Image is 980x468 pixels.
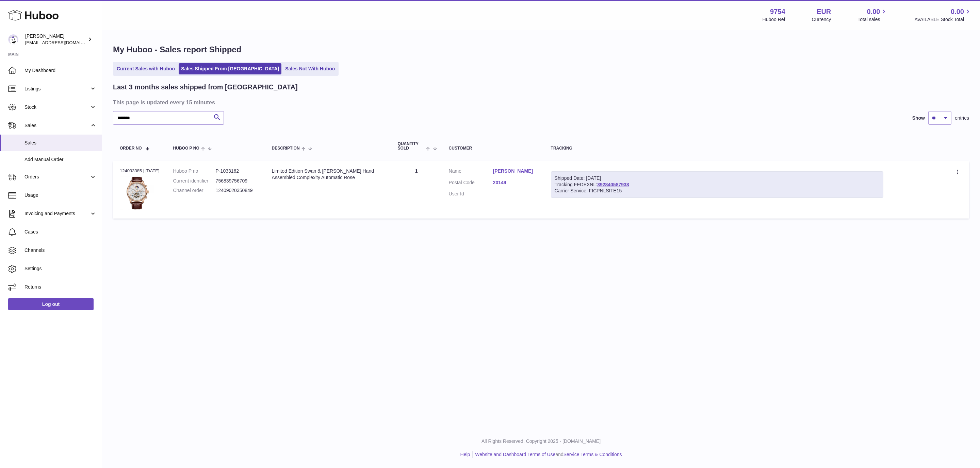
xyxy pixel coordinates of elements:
span: Sales [24,122,89,129]
span: Returns [24,284,97,290]
a: Website and Dashboard Terms of Use [475,452,555,457]
a: [PERSON_NAME] [493,168,537,174]
div: Limited Edition Swan & [PERSON_NAME] Hand Assembled Complexity Automatic Rose [272,168,384,181]
div: Currency [812,16,831,23]
a: Service Terms & Conditions [563,452,622,457]
span: Channels [24,247,97,254]
span: [EMAIL_ADDRESS][DOMAIN_NAME] [25,40,100,45]
dt: User Id [449,191,493,197]
span: 0.00 [951,7,964,16]
a: 392840587938 [597,182,629,187]
a: Log out [8,298,94,310]
a: Sales Not With Huboo [283,63,337,74]
div: [PERSON_NAME] [25,33,86,46]
span: Description [272,146,300,151]
h3: This page is updated every 15 minutes [113,99,967,106]
p: All Rights Reserved. Copyright 2025 - [DOMAIN_NAME] [108,438,975,445]
div: 124093385 | [DATE] [120,168,160,174]
div: Tracking FEDEXNL: [551,171,884,198]
div: Tracking [551,146,884,151]
dt: Channel order [173,187,216,194]
a: Sales Shipped From [GEOGRAPHIC_DATA] [179,63,281,74]
span: AVAILABLE Stock Total [914,16,972,23]
span: Listings [24,86,89,92]
img: 97541756811602.jpg [120,176,154,210]
dd: P-1033162 [216,168,258,174]
div: Carrier Service: FICPNLSITE15 [555,188,880,194]
span: Sales [24,140,97,146]
span: Stock [24,104,89,110]
span: Orders [24,174,89,180]
span: 0.00 [867,7,880,16]
span: Add Manual Order [24,156,97,163]
span: Huboo P no [173,146,199,151]
div: Customer [449,146,537,151]
strong: EUR [817,7,831,16]
a: 20149 [493,179,537,186]
dt: Huboo P no [173,168,216,174]
a: 0.00 AVAILABLE Stock Total [914,7,972,23]
span: Order No [120,146,142,151]
dt: Current identifier [173,178,216,184]
span: Usage [24,192,97,198]
span: Settings [24,265,97,272]
div: Shipped Date: [DATE] [555,175,880,181]
span: Quantity Sold [398,142,425,151]
span: Total sales [857,16,888,23]
span: Invoicing and Payments [24,210,89,217]
h1: My Huboo - Sales report Shipped [113,44,969,55]
span: entries [955,115,969,121]
li: and [473,451,622,458]
dd: 12409020350849 [216,187,258,194]
span: My Dashboard [24,67,97,74]
strong: 9754 [770,7,785,16]
label: Show [912,115,925,121]
a: Current Sales with Huboo [114,63,177,74]
div: Huboo Ref [763,16,785,23]
h2: Last 3 months sales shipped from [GEOGRAPHIC_DATA] [113,83,298,92]
span: Cases [24,229,97,235]
img: info@fieldsluxury.london [8,34,18,45]
td: 1 [391,161,442,219]
dt: Name [449,168,493,176]
dd: 756839756709 [216,178,258,184]
a: Help [460,452,470,457]
a: 0.00 Total sales [857,7,888,23]
dt: Postal Code [449,179,493,188]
